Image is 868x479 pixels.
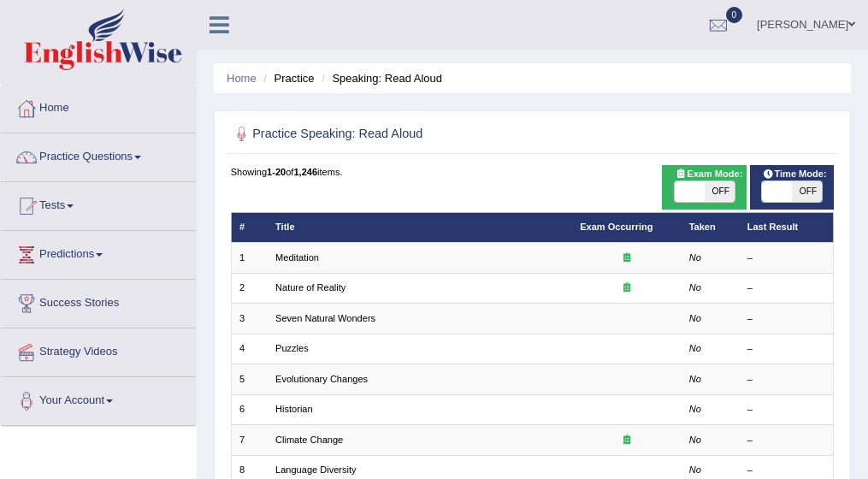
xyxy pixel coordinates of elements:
b: 1,246 [293,167,317,177]
li: Speaking: Read Aloud [317,70,442,86]
td: 3 [231,304,268,334]
div: Exam occurring question [580,251,673,265]
a: Strategy Videos [1,328,196,371]
b: 1-20 [267,167,286,177]
em: No [689,435,701,445]
div: Showing of items. [231,165,835,179]
div: Exam occurring question [580,434,673,447]
div: – [747,373,825,387]
th: Taken [681,212,739,242]
h2: Practice Speaking: Read Aloud [231,123,605,145]
a: Puzzles [275,343,309,353]
a: Exam Occurring [580,222,652,232]
a: Historian [275,404,313,414]
em: No [689,374,701,384]
div: – [747,434,825,447]
th: Last Result [739,212,834,242]
span: Exam Mode: [670,167,748,182]
th: # [231,212,268,242]
td: 1 [231,243,268,273]
a: Evolutionary Changes [275,374,368,384]
li: Practice [259,70,314,86]
em: No [689,313,701,323]
a: Language Diversity [275,464,357,475]
div: – [747,281,825,295]
td: 4 [231,334,268,364]
div: – [747,464,825,477]
em: No [689,343,701,353]
a: Tests [1,182,196,225]
span: Time Mode: [757,167,832,182]
a: Predictions [1,231,196,274]
a: Home [227,72,257,85]
em: No [689,252,701,263]
td: 5 [231,364,268,394]
td: 7 [231,425,268,455]
div: – [747,403,825,417]
a: Meditation [275,252,319,263]
a: Home [1,85,196,127]
a: Seven Natural Wonders [275,313,375,323]
span: OFF [792,181,822,202]
div: Exam occurring question [580,281,673,295]
em: No [689,404,701,414]
a: Your Account [1,377,196,420]
a: Nature of Reality [275,282,345,293]
th: Title [268,212,572,242]
span: OFF [705,181,735,202]
div: – [747,342,825,356]
td: 2 [231,273,268,303]
span: 0 [726,7,743,23]
a: Success Stories [1,280,196,322]
em: No [689,464,701,475]
a: Climate Change [275,435,343,445]
td: 6 [231,394,268,424]
a: Practice Questions [1,133,196,176]
div: – [747,312,825,326]
div: – [747,251,825,265]
div: Show exams occurring in exams [662,165,747,210]
em: No [689,282,701,293]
